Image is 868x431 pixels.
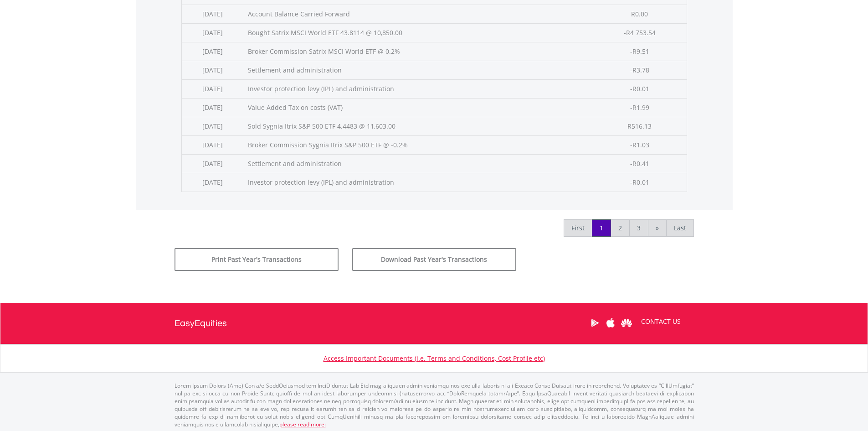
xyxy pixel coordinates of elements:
[630,103,649,112] span: -R1.99
[181,173,243,192] td: [DATE]
[243,23,593,42] td: Bought Satrix MSCI World ETF 43.8114 @ 10,850.00
[181,135,243,154] td: [DATE]
[181,154,243,173] td: [DATE]
[630,178,649,187] span: -R0.01
[243,79,593,98] td: Investor protection levy (IPL) and administration
[630,84,649,93] span: -R0.01
[630,66,649,74] span: -R3.78
[175,248,339,271] button: Print Past Year's Transactions
[181,79,243,98] td: [DATE]
[648,219,667,237] a: »
[666,219,694,237] a: Last
[352,248,516,271] button: Download Past Year's Transactions
[619,309,635,337] a: Huawei
[592,219,611,237] a: 1
[324,354,545,363] a: Access Important Documents (i.e. Terms and Conditions, Cost Profile etc)
[181,117,243,135] td: [DATE]
[181,98,243,117] td: [DATE]
[243,135,593,154] td: Broker Commission Sygnia Itrix S&P 500 ETF @ -0.2%
[181,61,243,79] td: [DATE]
[243,98,593,117] td: Value Added Tax on costs (VAT)
[630,140,649,149] span: -R1.03
[181,5,243,23] td: [DATE]
[587,309,603,337] a: Google Play
[175,382,694,429] p: Lorem Ipsum Dolors (Ame) Con a/e SeddOeiusmod tem InciDiduntut Lab Etd mag aliquaen admin veniamq...
[181,23,243,42] td: [DATE]
[635,309,687,334] a: CONTACT US
[631,10,648,18] span: R0.00
[243,5,593,23] td: Account Balance Carried Forward
[603,309,619,337] a: Apple
[279,421,326,428] a: please read more:
[629,219,648,237] a: 3
[611,219,630,237] a: 2
[181,42,243,61] td: [DATE]
[564,219,592,237] a: First
[630,159,649,168] span: -R0.41
[630,47,649,56] span: -R9.51
[627,122,652,130] span: R516.13
[243,173,593,192] td: Investor protection levy (IPL) and administration
[243,154,593,173] td: Settlement and administration
[243,117,593,135] td: Sold Sygnia Itrix S&P 500 ETF 4.4483 @ 11,603.00
[624,28,656,37] span: -R4 753.54
[243,61,593,79] td: Settlement and administration
[243,42,593,61] td: Broker Commission Satrix MSCI World ETF @ 0.2%
[175,303,227,344] a: EasyEquities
